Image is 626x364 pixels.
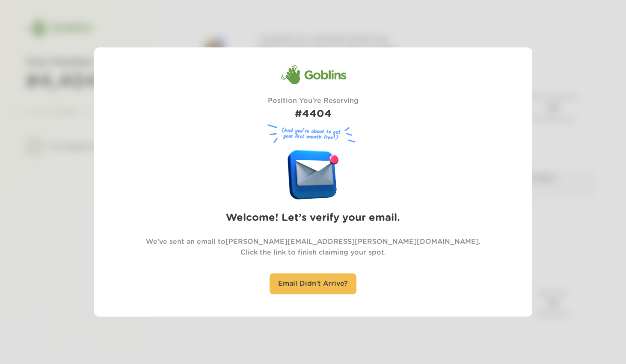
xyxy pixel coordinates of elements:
[268,96,359,122] div: Position You're Reserving
[280,65,346,85] div: Goblins
[226,210,400,226] h2: Welcome! Let’s verify your email.
[268,106,359,122] h1: #4404
[146,237,481,258] p: We've sent an email to [PERSON_NAME][EMAIL_ADDRESS][PERSON_NAME][DOMAIN_NAME] . Click the link to...
[270,273,356,294] div: Email Didn't Arrive?
[264,122,362,146] figure: (And you’re about to get your first month free!)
